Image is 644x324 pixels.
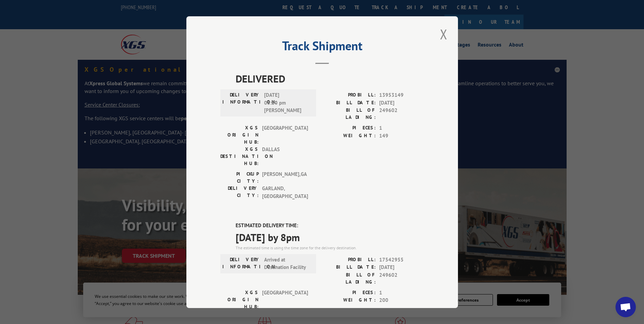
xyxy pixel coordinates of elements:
[322,91,376,99] label: PROBILL:
[438,25,449,43] button: Close modal
[615,297,636,317] a: Open chat
[264,256,310,271] span: Arrived at Destination Facility
[322,256,376,264] label: PROBILL:
[322,289,376,296] label: PIECES:
[262,170,308,185] span: [PERSON_NAME] , GA
[220,124,259,146] label: XGS ORIGIN HUB:
[322,271,376,285] label: BILL OF LADING:
[322,124,376,132] label: PIECES:
[262,289,308,310] span: [GEOGRAPHIC_DATA]
[322,296,376,304] label: WEIGHT:
[220,185,259,200] label: DELIVERY CITY:
[222,91,261,114] label: DELIVERY INFORMATION:
[322,99,376,107] label: BILL DATE:
[379,271,424,285] span: 249602
[379,124,424,132] span: 1
[379,264,424,271] span: [DATE]
[379,91,424,99] span: 13953149
[322,264,376,271] label: BILL DATE:
[379,289,424,296] span: 1
[322,107,376,121] label: BILL OF LADING:
[322,132,376,140] label: WEIGHT:
[236,71,424,86] span: DELIVERED
[379,132,424,140] span: 149
[379,99,424,107] span: [DATE]
[262,146,308,167] span: DALLAS
[379,107,424,121] span: 249602
[220,41,424,54] h2: Track Shipment
[264,91,310,114] span: [DATE] 03:20 pm [PERSON_NAME]
[220,146,259,167] label: XGS DESTINATION HUB:
[262,124,308,146] span: [GEOGRAPHIC_DATA]
[379,296,424,304] span: 200
[236,222,424,230] label: ESTIMATED DELIVERY TIME:
[220,289,259,310] label: XGS ORIGIN HUB:
[220,170,259,185] label: PICKUP CITY:
[236,229,424,245] span: [DATE] by 8pm
[222,256,261,271] label: DELIVERY INFORMATION:
[379,256,424,264] span: 17542955
[262,185,308,200] span: GARLAND , [GEOGRAPHIC_DATA]
[236,245,424,251] div: The estimated time is using the time zone for the delivery destination.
